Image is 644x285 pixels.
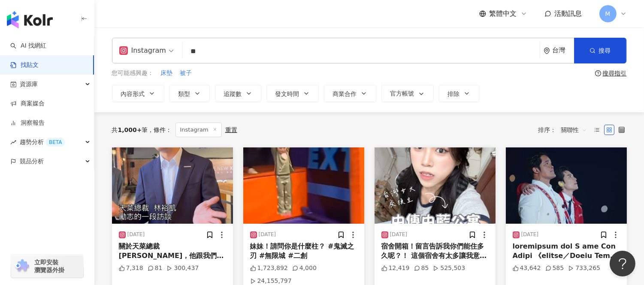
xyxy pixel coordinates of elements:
[414,264,429,273] div: 85
[10,42,46,50] a: searchAI 找網紅
[180,69,193,78] button: 被子
[7,11,53,28] img: logo
[538,123,592,137] div: 排序：
[169,85,210,102] button: 類型
[14,259,30,273] img: chrome extension
[225,126,237,133] div: 重置
[20,152,44,171] span: 競品分析
[119,264,143,273] div: 7,318
[292,264,317,273] div: 4,000
[439,85,479,102] button: 排除
[112,147,233,224] img: post-image
[20,132,65,152] span: 趨勢分析
[121,90,145,97] span: 內容形式
[381,85,434,102] button: 官方帳號
[490,9,517,18] span: 繁體中文
[381,242,489,261] div: 宿舍開箱！留言告訴我你們能住多久呢？！ 這個宿舍有太多讓我意想不到的part了 一支影片根本拍不完～ 包括洗澡、沖水、喝水、洗衣服、睡覺、室友……一切塵埃落定一些 再來拍個宿舍生活🛁 雖然這裡跟...
[448,90,460,97] span: 排除
[545,264,564,273] div: 585
[161,69,173,78] span: 床墊
[119,242,226,261] div: 關於天菜總裁[PERSON_NAME]，他跟我們這樣回應我們， 瞬間被圈粉欸！！！ 畢竟現在真的很少人都這麼想了… #volvo #總裁 #天菜 #天菜總裁
[166,264,199,273] div: 300,437
[215,85,261,102] button: 追蹤數
[599,47,611,54] span: 搜尋
[275,90,299,97] span: 發文時間
[381,264,410,273] div: 12,419
[112,69,154,78] span: 您可能感興趣：
[561,123,587,137] span: 關聯性
[175,123,222,137] span: Instagram
[555,9,582,18] span: 活動訊息
[544,48,550,54] span: environment
[10,119,45,127] a: 洞察報告
[390,90,414,97] span: 官方帳號
[160,69,173,78] button: 床墊
[605,9,610,18] span: M
[112,126,148,133] div: 共 筆
[259,231,276,238] div: [DATE]
[266,85,319,102] button: 發文時間
[34,258,64,274] span: 立即安裝 瀏覽器外掛
[375,147,496,224] img: post-image
[574,38,626,63] button: 搜尋
[553,47,574,54] div: 台灣
[595,70,601,76] span: question-circle
[513,242,620,261] div: loremipsum dol S ame Con Adipi 《elitse／Doeiu Tempo／incidi》utlaboree Dolo Magnaaliqua enimadminimv...
[521,231,539,238] div: [DATE]
[178,90,190,97] span: 類型
[390,231,408,238] div: [DATE]
[112,85,164,102] button: 內容形式
[10,99,45,108] a: 商案媒合
[324,85,376,102] button: 商業合作
[148,264,163,273] div: 81
[506,147,627,224] img: post-image
[148,126,172,133] span: 條件 ：
[119,44,166,57] div: Instagram
[10,61,39,69] a: 找貼文
[513,264,541,273] div: 43,642
[180,69,192,78] span: 被子
[610,251,635,276] iframe: Help Scout Beacon - Open
[20,75,38,94] span: 資源庫
[118,126,142,133] span: 1,000+
[10,139,16,145] span: rise
[433,264,465,273] div: 525,503
[127,231,145,238] div: [DATE]
[250,242,357,261] div: 妹妹！請問你是什麼柱？ #鬼滅之刃 #無限城 #二創
[603,70,627,77] div: 搜尋指引
[224,90,242,97] span: 追蹤數
[333,90,357,97] span: 商業合作
[568,264,600,273] div: 733,265
[243,147,364,224] img: post-image
[11,255,83,278] a: chrome extension立即安裝 瀏覽器外掛
[45,138,65,147] div: BETA
[250,264,288,273] div: 1,723,892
